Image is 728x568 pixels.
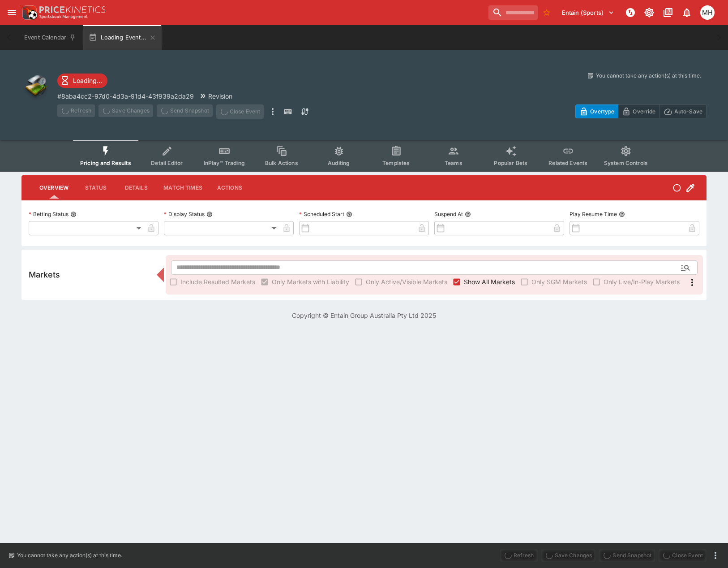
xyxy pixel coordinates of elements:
[21,72,50,100] img: other.png
[208,91,232,101] p: Revision
[488,5,538,20] input: search
[700,5,715,20] div: Michael Hutchinson
[299,210,344,218] p: Scheduled Start
[434,210,463,218] p: Suspend At
[19,25,81,50] button: Event Calendar
[575,104,707,118] div: Start From
[570,210,617,218] p: Play Resume Time
[20,4,38,22] img: PriceKinetics Logo
[596,72,701,80] p: You cannot take any action(s) at this time.
[590,107,614,116] p: Overtype
[206,211,213,217] button: Display Status
[618,104,659,118] button: Override
[604,277,680,286] span: Only Live/In-Play Markets
[328,160,350,166] span: Auditing
[465,211,471,217] button: Suspend At
[265,160,298,166] span: Bulk Actions
[39,15,88,19] img: Sportsbook Management
[382,160,410,166] span: Templates
[710,550,721,561] button: more
[548,160,587,166] span: Related Events
[366,277,447,286] span: Only Active/Visible Markets
[633,107,655,116] p: Override
[156,177,210,199] button: Match Times
[494,160,527,166] span: Popular Bets
[677,260,694,276] button: Open
[116,177,156,199] button: Details
[210,177,250,199] button: Actions
[660,4,676,21] button: Documentation
[540,5,554,20] button: No Bookmarks
[575,104,618,118] button: Overtype
[32,177,76,199] button: Overview
[164,210,205,218] p: Display Status
[687,277,698,288] svg: More
[80,160,131,166] span: Pricing and Results
[445,160,462,166] span: Teams
[180,277,255,286] span: Include Resulted Markets
[674,107,702,116] p: Auto-Save
[57,91,194,101] p: Copy To Clipboard
[531,277,587,286] span: Only SGM Markets
[83,25,162,50] button: Loading Event...
[73,76,102,85] p: Loading...
[70,211,77,217] button: Betting Status
[29,210,69,218] p: Betting Status
[464,277,515,286] span: Show All Markets
[659,104,707,118] button: Auto-Save
[267,104,278,119] button: more
[698,3,717,22] button: Michael Hutchinson
[17,551,122,559] p: You cannot take any action(s) at this time.
[604,160,648,166] span: System Controls
[619,211,625,217] button: Play Resume Time
[73,140,655,172] div: Event type filters
[679,4,695,21] button: Notifications
[641,4,657,21] button: Toggle light/dark mode
[151,160,183,166] span: Detail Editor
[272,277,349,286] span: Only Markets with Liability
[346,211,352,217] button: Scheduled Start
[204,160,245,166] span: InPlay™ Trading
[557,5,620,20] button: Select Tenant
[622,4,638,21] button: NOT Connected to PK
[4,4,20,21] button: open drawer
[39,6,106,13] img: PriceKinetics
[76,177,116,199] button: Status
[29,269,60,280] h5: Markets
